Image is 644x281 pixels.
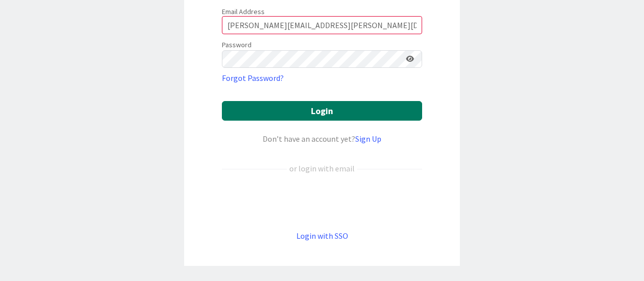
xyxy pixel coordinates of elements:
a: Sign Up [355,134,381,144]
button: Login [222,101,422,121]
iframe: Sign in with Google Button [217,191,427,213]
div: or login with email [287,162,357,174]
a: Forgot Password? [222,72,284,84]
a: Login with SSO [296,231,348,241]
div: Don’t have an account yet? [222,133,422,145]
label: Password [222,40,252,50]
label: Email Address [222,7,265,16]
